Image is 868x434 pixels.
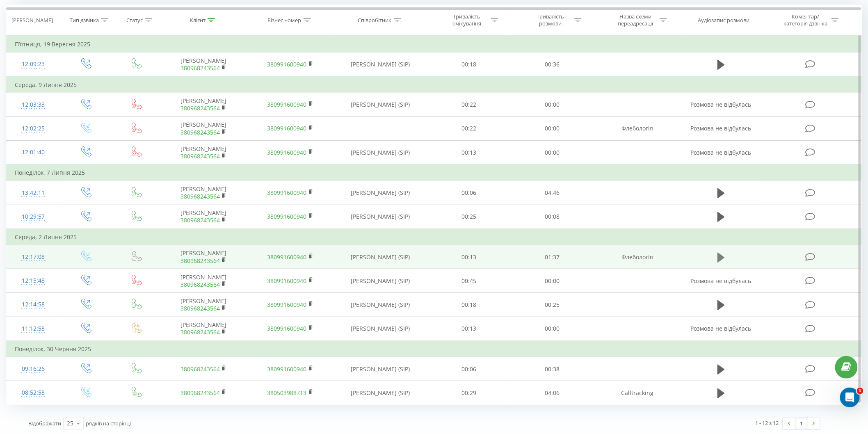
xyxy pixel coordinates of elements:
[7,77,862,93] td: Середа, 9 Липня 2025
[180,192,220,200] a: 380968243564
[267,189,307,196] a: 380991600940
[15,249,52,265] div: 12:17:08
[427,205,511,229] td: 00:25
[511,293,594,317] td: 00:25
[160,116,247,140] td: [PERSON_NAME]
[427,181,511,205] td: 00:06
[427,293,511,317] td: 00:18
[511,381,594,405] td: 04:06
[180,104,220,112] a: 380968243564
[7,229,862,245] td: Середа, 2 Липня 2025
[691,277,752,285] span: Розмова не відбулась
[427,116,511,140] td: 00:22
[180,216,220,224] a: 380968243564
[15,209,52,225] div: 10:29:57
[28,420,61,427] span: Відображати
[7,341,862,357] td: Понеділок, 30 Червня 2025
[7,164,862,181] td: Понеділок, 7 Липня 2025
[180,328,220,336] a: 380968243564
[180,257,220,265] a: 380968243564
[427,269,511,293] td: 00:45
[427,381,511,405] td: 00:29
[267,60,307,68] a: 380991600940
[840,388,860,407] iframe: Intercom live chat
[511,53,594,77] td: 00:36
[267,101,307,108] a: 380991600940
[511,269,594,293] td: 00:00
[15,185,52,201] div: 13:42:11
[698,17,750,24] div: Аудіозапис розмови
[267,301,307,308] a: 380991600940
[333,357,427,381] td: [PERSON_NAME] (SIP)
[15,144,52,160] div: 12:01:40
[160,293,247,317] td: [PERSON_NAME]
[180,389,220,397] a: 380968243564
[15,273,52,289] div: 12:15:48
[614,13,658,27] div: Назва схеми переадресації
[160,181,247,205] td: [PERSON_NAME]
[333,317,427,341] td: [PERSON_NAME] (SIP)
[160,53,247,77] td: [PERSON_NAME]
[528,13,572,27] div: Тривалість розмови
[67,419,73,427] div: 25
[691,101,752,108] span: Розмова не відбулась
[511,181,594,205] td: 04:46
[160,205,247,229] td: [PERSON_NAME]
[333,53,427,77] td: [PERSON_NAME] (SIP)
[267,253,307,261] a: 380991600940
[511,317,594,341] td: 00:00
[180,281,220,288] a: 380968243564
[691,324,752,332] span: Розмова не відбулась
[160,317,247,341] td: [PERSON_NAME]
[427,141,511,165] td: 00:13
[427,317,511,341] td: 00:13
[511,141,594,165] td: 00:00
[267,277,307,285] a: 380991600940
[86,420,131,427] span: рядків на сторінці
[511,93,594,116] td: 00:00
[511,116,594,140] td: 00:00
[511,205,594,229] td: 00:08
[267,365,307,373] a: 380991600940
[7,36,862,53] td: П’ятниця, 19 Вересня 2025
[15,297,52,313] div: 12:14:58
[333,381,427,405] td: [PERSON_NAME] (SIP)
[333,245,427,269] td: [PERSON_NAME] (SIP)
[427,357,511,381] td: 00:06
[15,321,52,337] div: 11:12:58
[857,388,863,394] span: 1
[180,152,220,160] a: 380968243564
[511,245,594,269] td: 01:37
[333,205,427,229] td: [PERSON_NAME] (SIP)
[427,245,511,269] td: 00:13
[358,17,392,24] div: Співробітник
[333,293,427,317] td: [PERSON_NAME] (SIP)
[180,304,220,312] a: 380968243564
[190,17,206,24] div: Клієнт
[691,124,752,132] span: Розмова не відбулась
[267,212,307,220] a: 380991600940
[160,141,247,165] td: [PERSON_NAME]
[267,389,307,397] a: 380503988713
[333,181,427,205] td: [PERSON_NAME] (SIP)
[427,53,511,77] td: 00:18
[70,17,99,24] div: Тип дзвінка
[594,381,681,405] td: Calltracking
[333,269,427,293] td: [PERSON_NAME] (SIP)
[160,269,247,293] td: [PERSON_NAME]
[268,17,302,24] div: Бізнес номер
[15,97,52,113] div: 12:03:33
[126,17,143,24] div: Статус
[427,93,511,116] td: 00:22
[180,365,220,373] a: 380968243564
[15,121,52,137] div: 12:02:25
[267,324,307,332] a: 380991600940
[333,141,427,165] td: [PERSON_NAME] (SIP)
[160,245,247,269] td: [PERSON_NAME]
[11,17,53,24] div: [PERSON_NAME]
[15,361,52,377] div: 09:16:26
[511,357,594,381] td: 00:38
[756,419,779,427] div: 1 - 12 з 12
[267,124,307,132] a: 380991600940
[180,64,220,72] a: 380968243564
